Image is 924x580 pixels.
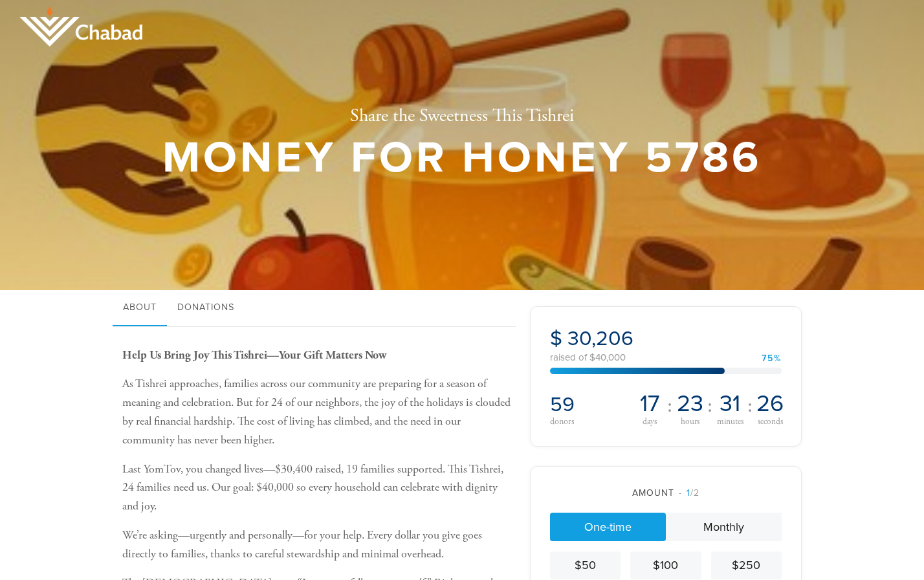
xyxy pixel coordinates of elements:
[635,557,696,574] div: $100
[643,418,657,427] span: days
[667,396,672,416] span: :
[756,392,784,416] span: 26
[630,552,701,579] a: $100
[717,418,743,427] span: minutes
[122,375,511,449] p: As Tishrei approaches, families across our community are preparing for a season of meaning and ce...
[762,354,782,363] div: 75%
[716,557,776,574] div: $250
[122,460,511,516] p: Last YomTov, you changed lives—$30,400 raised, 19 families supported. This Tishrei, 24 families n...
[122,526,511,564] p: We’re asking—urgently and personally—for your help. Every dollar you give goes directly to famili...
[162,137,762,179] h1: Money for Honey 5786
[679,487,699,498] span: /2
[747,396,753,416] span: :
[707,396,712,416] span: :
[555,557,615,574] div: $50
[550,417,630,426] div: donors
[720,392,740,416] span: 31
[677,392,703,416] span: 23
[687,487,690,498] span: 1
[640,392,660,416] span: 17
[681,418,699,427] span: hours
[19,6,142,47] img: logo_half.png
[550,552,621,579] a: $50
[550,353,782,362] div: raised of $40,000
[122,348,386,362] b: Help Us Bring Joy This Tishrei—Your Gift Matters Now
[167,290,245,326] a: Donations
[162,106,762,128] h2: Share the Sweetness This Tishrei
[666,513,782,541] a: Monthly
[550,513,666,541] a: One-time
[567,326,633,351] span: 30,206
[113,290,167,326] a: About
[758,418,783,427] span: seconds
[711,552,782,579] a: $250
[550,326,562,351] span: $
[550,486,782,500] div: Amount
[550,392,630,417] h2: 59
